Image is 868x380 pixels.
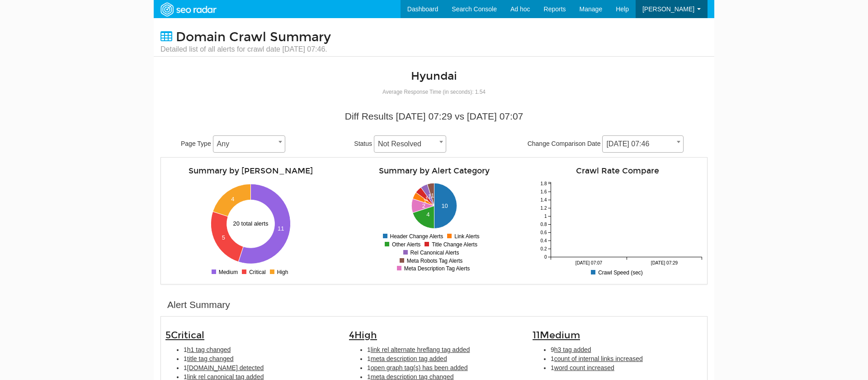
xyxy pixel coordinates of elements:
span: [PERSON_NAME] [642,5,694,13]
span: link rel alternate hreflang tag added [371,346,470,353]
span: 08/14/2025 07:46 [603,138,683,150]
tspan: 1.2 [541,206,547,211]
span: Status [354,140,372,147]
span: Change Comparison Date [528,140,601,147]
span: open graph tag(s) has been added [371,364,468,371]
h4: Summary by [PERSON_NAME] [165,167,335,175]
span: meta description tag added [371,355,447,362]
span: h1 tag changed [187,346,231,353]
span: 08/14/2025 07:46 [602,135,684,153]
h4: Summary by Alert Category [349,167,519,175]
span: Not Resolved [374,138,446,150]
li: 1 [184,363,335,372]
span: Medium [540,329,580,341]
li: 1 [184,354,335,363]
tspan: 1.4 [541,197,547,202]
tspan: 1 [544,214,547,219]
span: High [354,329,377,341]
div: Diff Results [DATE] 07:29 vs [DATE] 07:07 [167,110,701,123]
li: 1 [184,345,335,354]
span: Critical [171,329,204,341]
tspan: 0.6 [541,230,547,235]
span: [DOMAIN_NAME] detected [187,364,264,371]
h4: Crawl Rate Compare [533,167,703,175]
tspan: [DATE] 07:07 [576,260,603,265]
li: 1 [551,354,703,363]
tspan: 0.4 [541,238,547,243]
small: Detailed list of all alerts for crawl date [DATE] 07:46. [160,44,331,54]
span: 4 [349,329,377,341]
tspan: 1.6 [541,189,547,194]
tspan: 0 [544,255,547,260]
img: SEORadar [157,1,219,18]
li: 1 [367,363,519,372]
li: 9 [551,345,703,354]
tspan: [DATE] 07:29 [651,260,678,265]
span: 11 [533,329,580,341]
div: Alert Summary [167,298,230,312]
span: Any [213,135,285,153]
span: Ad hoc [510,5,530,13]
span: Page Type [181,140,211,147]
li: 1 [367,354,519,363]
span: Reports [544,5,566,13]
tspan: 0.8 [541,222,547,227]
span: Domain Crawl Summary [176,29,331,45]
a: Hyundai [411,69,457,83]
small: Average Response Time (in seconds): 1.54 [382,89,486,95]
span: Any [213,138,285,150]
li: 1 [551,363,703,372]
tspan: 1.8 [541,181,547,186]
tspan: 0.2 [541,246,547,251]
span: h3 tag added [554,346,591,353]
span: title tag changed [187,355,234,362]
span: 5 [165,329,204,341]
span: count of internal links increased [554,355,643,362]
text: 20 total alerts [233,220,269,227]
span: Help [616,5,629,13]
span: Manage [580,5,603,13]
span: Not Resolved [374,135,446,153]
span: word count increased [554,364,614,371]
li: 1 [367,345,519,354]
